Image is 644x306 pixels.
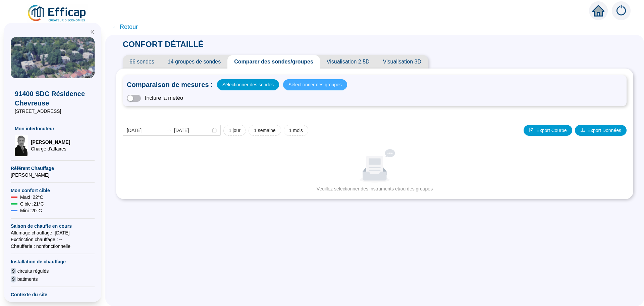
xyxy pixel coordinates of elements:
span: Comparer des sondes/groupes [227,55,320,69]
span: Mini : 20 °C [20,207,42,214]
button: Sélectionner des sondes [217,79,279,90]
span: Mon interlocuteur [15,125,91,132]
span: 1 jour [229,127,240,134]
span: double-left [90,30,95,34]
span: Export Données [588,127,621,134]
span: [STREET_ADDRESS] [15,108,91,115]
span: Sélectionner des groupes [288,80,342,89]
span: Visualisation 3D [376,55,428,69]
span: ← Retour [112,22,138,32]
span: Comparaison de mesures : [127,80,213,89]
span: Saison de chauffe en cours [11,223,95,229]
span: circuits régulés [17,268,49,274]
span: Cible : 21 °C [20,201,44,207]
span: download [580,128,585,132]
button: 1 mois [284,125,308,136]
span: Référent Chauffage [11,165,95,172]
input: Date de fin [174,127,211,134]
span: 1 semaine [254,127,276,134]
input: Date de début [127,127,163,134]
span: CONFORT DÉTAILLÉ [116,40,210,49]
span: Installation de chauffage [11,258,95,265]
span: Exctinction chauffage : -- [11,236,95,243]
span: file-image [529,128,534,132]
span: home [592,5,604,17]
span: swap-right [166,128,171,133]
span: 9 [11,276,16,282]
img: alerts [612,1,631,20]
span: [PERSON_NAME] [11,172,95,178]
span: 91400 SDC Résidence Chevreuse [15,89,91,108]
span: Maxi : 22 °C [20,194,43,201]
span: 66 sondes [123,55,161,69]
span: Chaufferie : non fonctionnelle [11,243,95,250]
span: Export Courbe [536,127,567,134]
button: 1 semaine [249,125,281,136]
span: 9 [11,268,16,274]
span: Contexte du site [11,291,95,298]
span: 14 groupes de sondes [161,55,227,69]
img: Chargé d'affaires [15,135,28,156]
button: Sélectionner des groupes [283,79,347,90]
span: Sélectionner des sondes [222,80,274,89]
span: batiments [17,276,38,282]
button: Export Courbe [524,125,572,136]
span: 1 mois [289,127,303,134]
button: 1 jour [223,125,246,136]
span: Inclure la météo [145,94,183,102]
button: Export Données [575,125,627,136]
span: [PERSON_NAME] [31,139,70,145]
span: to [166,128,171,133]
img: efficap energie logo [27,4,88,23]
span: Mon confort cible [11,187,95,194]
span: Allumage chauffage : [DATE] [11,229,95,236]
div: Veuillez selectionner des instruments et/ou des groupes [125,185,624,192]
span: Chargé d'affaires [31,145,70,152]
span: Visualisation 2.5D [320,55,376,69]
